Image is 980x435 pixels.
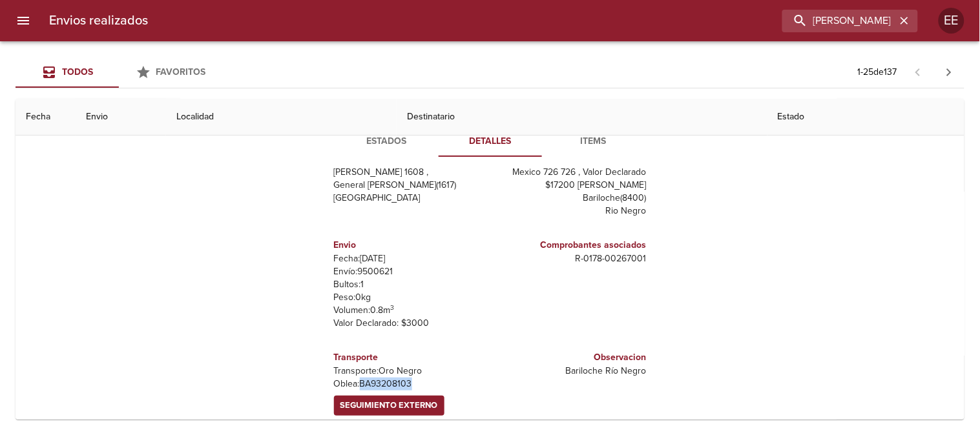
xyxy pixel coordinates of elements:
th: Estado [767,99,964,136]
p: [GEOGRAPHIC_DATA] [334,192,485,205]
th: Fecha [16,99,76,136]
p: Valor Declarado: $ 3000 [334,317,485,330]
th: Destinatario [397,99,767,136]
h6: Transporte [334,350,485,365]
p: Bariloche Río Negro [495,365,647,378]
p: Fecha: [DATE] [334,252,485,265]
p: Volumen: 0.8 m [334,304,485,317]
h6: Envios realizados [49,10,148,31]
a: Seguimiento Externo [334,396,444,416]
span: Seguimiento Externo [340,398,438,413]
h6: Observacion [495,350,647,365]
p: Transporte: Oro Negro [334,365,485,378]
span: Favoritos [156,66,206,77]
span: Pagina anterior [902,65,933,78]
p: R - 0178 - 00267001 [495,252,647,265]
p: Bariloche ( 8400 ) [495,192,647,205]
span: Detalles [446,134,534,150]
h6: Comprobantes asociados [495,238,647,252]
p: Peso: 0 kg [334,291,485,304]
span: Estados [343,134,431,150]
span: Items [550,134,638,150]
th: Localidad [166,99,397,136]
th: Envio [76,99,165,136]
div: Abrir información de usuario [939,8,964,34]
button: menu [8,5,39,36]
p: Bultos: 1 [334,278,485,291]
p: [PERSON_NAME] 1608 , [334,166,485,179]
p: Mexico 726 726 , Valor Declarado $17200 [PERSON_NAME] [495,166,647,192]
span: Todos [62,66,93,77]
p: Rio Negro [495,205,647,217]
p: 1 - 25 de 137 [858,66,897,79]
p: Oblea: BA93208103 [334,378,485,390]
div: EE [939,8,964,34]
p: General [PERSON_NAME] ( 1617 ) [334,179,485,192]
sup: 3 [391,303,395,312]
p: Envío: 9500621 [334,265,485,278]
div: Tabs detalle de guia [335,126,645,157]
div: Tabs Envios [16,57,222,88]
h6: Envio [334,238,485,252]
input: buscar [782,10,896,32]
